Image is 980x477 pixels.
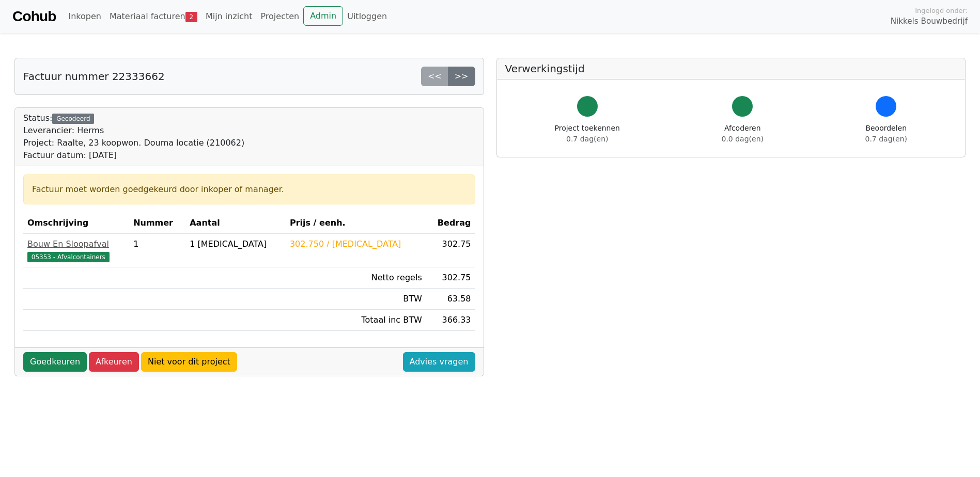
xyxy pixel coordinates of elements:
th: Bedrag [426,213,475,234]
th: Nummer [129,213,185,234]
span: 0.7 dag(en) [865,135,907,143]
a: Goedkeuren [23,352,87,372]
span: 2 [185,12,197,22]
div: 1 [MEDICAL_DATA] [190,238,282,250]
th: Aantal [185,213,286,234]
div: Project toekennen [555,123,620,145]
div: Project: Raalte, 23 koopwon. Douma locatie (210062) [23,137,244,149]
span: 05353 - Afvalcontainers [27,252,110,262]
a: >> [448,67,475,86]
div: Factuur datum: [DATE] [23,149,244,162]
div: Bouw En Sloopafval [27,238,125,250]
td: 366.33 [426,310,475,331]
a: Advies vragen [403,352,475,372]
th: Prijs / eenh. [286,213,426,234]
td: Totaal inc BTW [286,310,426,331]
div: Gecodeerd [52,114,94,124]
a: Niet voor dit project [141,352,237,372]
a: Afkeuren [89,352,139,372]
a: Uitloggen [343,6,391,27]
div: Factuur moet worden goedgekeurd door inkoper of manager. [32,183,466,196]
td: 63.58 [426,289,475,310]
a: Admin [303,6,343,26]
th: Omschrijving [23,213,129,234]
a: Cohub [12,4,56,29]
td: 302.75 [426,234,475,267]
a: Projecten [256,6,303,27]
div: 302.750 / [MEDICAL_DATA] [290,238,422,250]
span: 0.0 dag(en) [722,135,764,143]
div: Leverancier: Herms [23,124,244,137]
a: Inkopen [64,6,105,27]
span: Nikkels Bouwbedrijf [891,15,968,27]
a: Mijn inzicht [201,6,257,27]
a: Bouw En Sloopafval05353 - Afvalcontainers [27,238,125,263]
div: Status: [23,112,244,162]
td: 302.75 [426,267,475,289]
a: Materiaal facturen2 [105,6,201,27]
td: BTW [286,289,426,310]
span: 0.7 dag(en) [566,135,608,143]
h5: Verwerkingstijd [505,62,957,75]
div: Beoordelen [865,123,907,145]
td: 1 [129,234,185,267]
h5: Factuur nummer 22333662 [23,70,165,83]
div: Afcoderen [722,123,764,145]
span: Ingelogd onder: [915,6,968,15]
td: Netto regels [286,267,426,289]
